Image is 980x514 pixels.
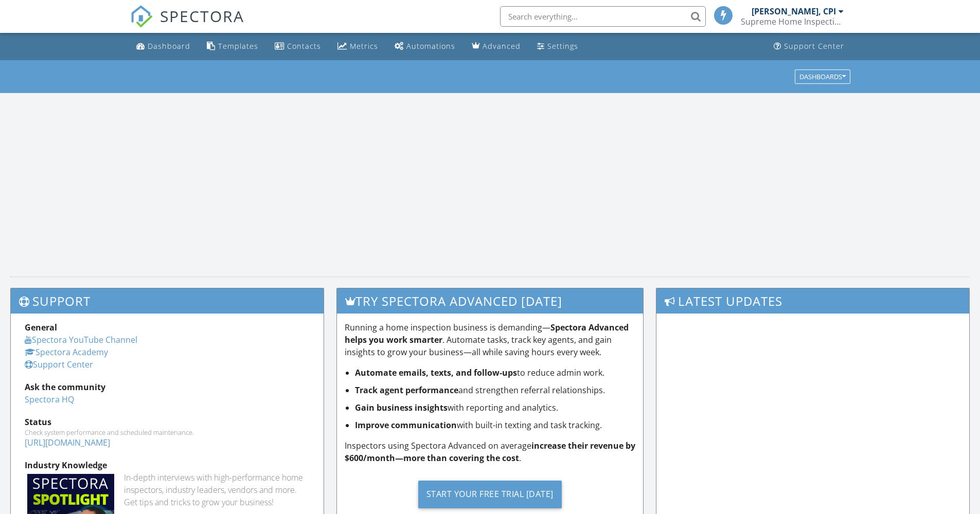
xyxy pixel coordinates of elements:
strong: Spectora Advanced helps you work smarter [345,322,629,345]
a: Metrics [333,37,382,56]
div: Dashboard [148,41,190,51]
div: Ask the community [25,381,310,393]
div: Status [25,416,310,428]
li: to reduce admin work. [355,366,636,379]
strong: Improve communication [355,419,457,431]
input: Search everything... [500,6,706,27]
div: Advanced [483,41,521,51]
h3: Support [11,288,324,314]
p: Inspectors using Spectora Advanced on average . [345,439,636,464]
a: Automations (Basic) [390,37,459,56]
a: [URL][DOMAIN_NAME] [25,437,110,448]
strong: Gain business insights [355,402,448,413]
a: SPECTORA [130,14,244,35]
img: The Best Home Inspection Software - Spectora [130,5,153,28]
a: Support Center [25,359,93,370]
a: Dashboard [132,37,194,56]
strong: Automate emails, texts, and follow-ups [355,367,517,378]
div: Support Center [784,41,844,51]
div: Supreme Home Inspections FL, Inc [741,16,844,27]
div: Automations [406,41,455,51]
a: Support Center [770,37,848,56]
div: Dashboards [799,73,846,80]
li: and strengthen referral relationships. [355,384,636,396]
p: Running a home inspection business is demanding— . Automate tasks, track key agents, and gain ins... [345,321,636,358]
div: Start Your Free Trial [DATE] [418,481,562,508]
a: Spectora HQ [25,394,74,405]
li: with built-in texting and task tracking. [355,419,636,431]
a: Contacts [271,37,325,56]
strong: increase their revenue by $600/month—more than covering the cost [345,440,635,464]
div: Industry Knowledge [25,459,310,471]
span: SPECTORA [160,5,244,27]
div: Contacts [287,41,321,51]
strong: Track agent performance [355,384,458,396]
a: Advanced [468,37,525,56]
a: Spectora YouTube Channel [25,334,137,345]
li: with reporting and analytics. [355,401,636,414]
div: Check system performance and scheduled maintenance. [25,428,310,436]
div: Templates [218,41,258,51]
h3: Latest Updates [656,288,969,314]
button: Dashboards [795,69,850,84]
strong: General [25,322,57,333]
div: Metrics [350,41,378,51]
a: Settings [533,37,582,56]
div: [PERSON_NAME], CPI [752,6,836,16]
h3: Try spectora advanced [DATE] [337,288,644,314]
a: Templates [203,37,262,56]
div: Settings [547,41,578,51]
a: Spectora Academy [25,346,108,358]
div: In-depth interviews with high-performance home inspectors, industry leaders, vendors and more. Ge... [124,471,310,508]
